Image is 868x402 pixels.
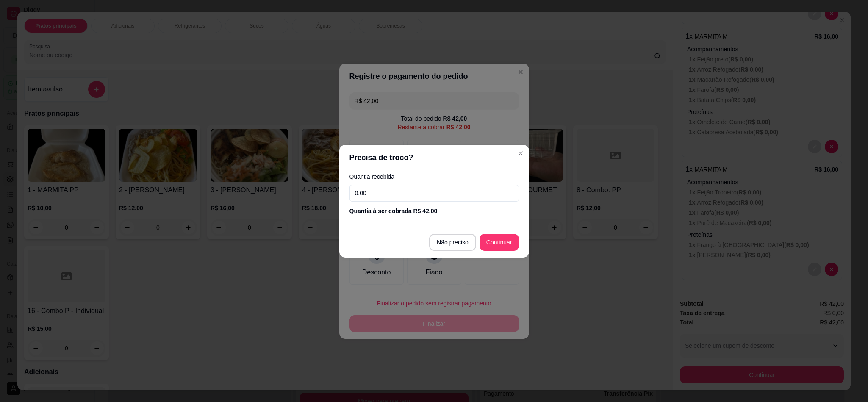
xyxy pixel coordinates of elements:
button: Não preciso [429,234,476,251]
label: Quantia recebida [349,174,519,180]
button: Continuar [480,234,519,251]
div: Quantia à ser cobrada R$ 42,00 [349,207,519,215]
button: Close [514,147,527,160]
header: Precisa de troco? [339,145,529,170]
